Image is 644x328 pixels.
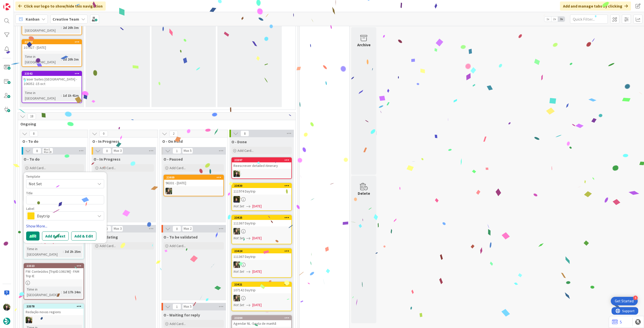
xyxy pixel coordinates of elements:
div: 23430111974 Daytrip [232,183,291,195]
div: 23204 [24,40,82,44]
div: 23425 [234,216,291,219]
div: Open Get Started checklist, remaining modules: 4 [611,297,638,305]
div: 1d 1h 41m [62,93,80,98]
a: 23425111367 DaytripIGNot Set[DATE] [231,215,292,244]
span: Add Card... [100,166,116,170]
div: 23378 [24,304,84,309]
span: Daytrip [37,212,93,219]
i: Not Set [233,303,244,307]
a: 23342Fraser Suites [GEOGRAPHIC_DATA] - 106352 -15 octTime in [GEOGRAPHIC_DATA]:1d 1h 41m [22,71,82,103]
div: 23397Reescrever detailed itinerary [232,158,291,169]
img: IG [233,228,240,235]
div: IG [232,228,291,235]
button: Add & Edit [71,231,96,241]
span: : [63,249,64,254]
i: Not Set [233,204,244,208]
div: 4 [633,296,638,300]
div: Redação novas regions [24,309,84,315]
span: O - Paused [164,157,183,162]
div: 107927 - [DATE] [22,44,82,51]
div: 23425 [232,215,291,220]
div: Get Started [615,299,634,304]
span: 1 [173,148,181,154]
span: O - On Hold [162,139,221,144]
span: O - In Progress [94,157,120,162]
span: 8 [240,130,249,136]
a: 23430111974 DaytripMCNot Set[DATE] [231,183,292,211]
div: 23323 [26,264,84,268]
div: Agendar NL -Sexta de manhã [232,320,291,327]
div: Click our logo to show/hide this navigation [15,2,106,11]
div: 23284 [234,316,291,320]
span: 0 [99,131,108,137]
span: O - Done [231,139,247,144]
label: Title [26,191,33,195]
div: 23342 [22,71,82,76]
span: 8 [33,148,41,154]
span: O - To be validated [164,235,197,240]
div: 23421 [234,283,291,286]
div: Max 3 [114,150,122,152]
div: Max 3 [114,227,122,230]
div: Reescrever detailed itinerary [232,162,291,169]
span: [DATE] [252,236,262,241]
div: Max 20 [44,151,52,153]
div: 23204 [22,40,82,44]
input: Quick Filter... [570,15,608,24]
div: 23424 [232,249,291,253]
div: BC [232,170,291,177]
span: [DATE] [252,302,262,308]
span: O - In Progress [92,139,151,144]
span: [DATE] [252,269,262,274]
a: 5 [612,319,622,325]
div: Time in [GEOGRAPHIC_DATA] [24,22,61,33]
div: 23342 [24,72,82,75]
span: 0 [173,226,181,232]
div: 107142 Daytrip [232,287,291,293]
span: Add Card... [170,244,186,248]
img: IG [166,188,172,194]
div: 111974 Daytrip [232,188,291,195]
div: 111367 Daytrip [232,253,291,260]
img: avatar [3,318,10,325]
span: [DATE] [252,204,262,209]
img: BC [233,170,240,177]
span: Ongoing [20,121,289,126]
span: Kanban [26,16,39,22]
div: Delete [358,190,370,196]
div: IG [164,188,223,194]
div: 23430 [232,183,291,188]
span: 8 [29,131,38,137]
span: 0 [103,226,111,232]
span: 18 [27,113,36,119]
div: Max 5 [184,305,191,308]
button: Add & Next [42,231,69,241]
div: 23421107142 Daytrip [232,282,291,293]
span: 3x [558,17,565,22]
div: 23378 [26,305,84,308]
span: : [61,57,62,62]
b: Creative Team [53,17,79,22]
span: 0 [103,148,111,154]
div: MC [232,196,291,203]
i: Not Set [233,269,244,274]
span: Label [26,207,34,210]
div: Time in [GEOGRAPHIC_DATA] [24,54,61,65]
span: 2 [169,131,178,137]
span: Template [26,175,40,178]
div: 2340996331 - [DATE] [164,175,223,186]
div: 23424 [234,249,291,253]
img: IG [233,295,240,301]
img: BC [3,304,10,311]
div: 23342Fraser Suites [GEOGRAPHIC_DATA] - 106352 -15 oct [22,71,82,87]
img: Visit kanbanzone.com [3,3,10,10]
span: 1 [173,304,181,310]
div: 23378Redação novas regions [24,304,84,315]
span: : [61,93,62,98]
div: Time in [GEOGRAPHIC_DATA] [24,90,61,101]
div: Add and manage tabs by clicking [560,2,631,11]
div: 96331 - [DATE] [164,180,223,186]
div: 1d 17h 24m [62,289,82,295]
button: Add [26,231,39,241]
span: Add Card... [237,148,254,153]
